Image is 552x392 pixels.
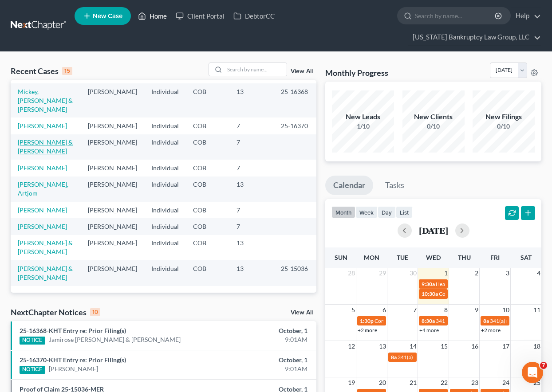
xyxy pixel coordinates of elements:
span: 10 [501,305,510,315]
td: [PERSON_NAME] [81,176,144,202]
td: Individual [144,202,186,218]
a: [PERSON_NAME] & [PERSON_NAME] [18,265,73,281]
a: [PERSON_NAME] [18,164,67,172]
a: Help [511,8,541,24]
span: 1 [443,268,449,278]
td: [PERSON_NAME] [81,202,144,218]
span: 3 [505,268,510,278]
a: Tasks [377,176,412,195]
span: 30 [409,268,418,278]
td: COB [186,260,229,286]
span: 17 [501,341,510,352]
div: NOTICE [20,366,45,374]
span: 8a [391,354,397,361]
div: 10 [90,308,100,316]
span: 1:30p [360,318,374,324]
td: 13 [229,176,274,202]
input: Search by name... [415,8,496,24]
a: Calendar [325,176,373,195]
td: 25-16370 [274,118,316,134]
td: Individual [144,134,186,160]
td: 7 [229,160,274,176]
span: 15 [440,341,449,352]
a: +4 more [419,327,439,333]
h2: [DATE] [419,226,448,235]
td: Individual [144,260,186,286]
td: 25-15036 [274,260,316,286]
a: [US_STATE] Bankruptcy Law Group, LLC [408,29,541,45]
span: 11 [532,305,541,315]
span: Wed [426,254,441,261]
div: 0/10 [473,122,535,131]
td: COB [186,160,229,176]
button: list [396,206,413,218]
input: Search by name... [225,63,287,76]
span: 22 [440,377,449,388]
span: Sat [520,254,532,261]
div: 1/10 [332,122,394,131]
div: New Filings [473,112,535,122]
td: Individual [144,218,186,235]
span: Sun [335,254,347,261]
a: 25-16370-KHT Entry re: Prior Filing(s) [20,356,126,364]
div: 15 [62,67,72,75]
span: Thu [458,254,471,261]
span: 29 [378,268,387,278]
span: 20 [378,377,387,388]
a: [PERSON_NAME] & [PERSON_NAME] [18,138,73,155]
td: Individual [144,83,186,118]
td: [PERSON_NAME] [81,134,144,160]
a: +2 more [481,327,501,333]
td: COB [186,218,229,235]
button: month [331,206,355,218]
a: DebtorCC [229,8,279,24]
span: 28 [347,268,356,278]
a: Jamirose [PERSON_NAME] & [PERSON_NAME] [49,335,181,344]
span: 23 [470,377,479,388]
span: 13 [378,341,387,352]
span: Tue [397,254,408,261]
div: October, 1 [217,356,308,365]
span: 7 [412,305,418,315]
span: 18 [532,341,541,352]
td: [PERSON_NAME] [81,260,144,286]
span: 10:30a [422,290,438,297]
span: 14 [409,341,418,352]
td: 13 [229,235,274,260]
a: [PERSON_NAME] [18,122,67,129]
td: 7 [229,118,274,134]
button: week [355,206,378,218]
div: NextChapter Notices [11,307,100,318]
a: Home [134,8,171,24]
td: COB [186,235,229,260]
span: Hearing for [PERSON_NAME] [436,281,505,287]
div: New Leads [332,112,394,122]
td: 7 [229,134,274,160]
td: COB [186,134,229,160]
td: [PERSON_NAME] [81,118,144,134]
span: Mon [364,254,379,261]
td: COB [186,83,229,118]
span: 24 [501,377,510,388]
a: [PERSON_NAME] [18,206,67,214]
span: 12 [347,341,356,352]
a: +2 more [358,327,377,333]
span: Fri [490,254,500,261]
span: 2 [474,268,479,278]
a: Mickey, [PERSON_NAME] & [PERSON_NAME] [18,88,73,113]
div: 9:01AM [217,365,308,373]
td: [PERSON_NAME] [81,218,144,235]
span: 9:30a [422,281,435,287]
td: 7 [229,202,274,218]
span: 9 [474,305,479,315]
td: 25-16368 [274,83,316,118]
span: Confirmation Hearing for [PERSON_NAME] [375,318,476,324]
span: 4 [536,268,541,278]
a: [PERSON_NAME] [49,365,98,373]
td: COB [186,176,229,202]
span: 16 [470,341,479,352]
span: New Case [93,13,122,20]
span: 19 [347,377,356,388]
td: 13 [229,260,274,286]
span: 6 [382,305,387,315]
